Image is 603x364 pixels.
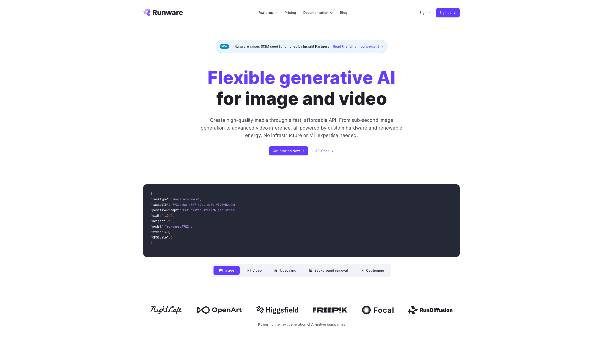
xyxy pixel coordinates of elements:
span: "taskUUID" [151,203,169,207]
span: "steps" [151,230,163,234]
div: Runware raises $13M seed funding led by Insight Partners [216,40,387,53]
button: Image [214,266,240,275]
span: 5 [171,235,172,239]
span: : [169,197,171,201]
span: "model" [151,224,163,229]
a: Go to / [143,9,183,16]
span: "CFGScale" [151,235,169,239]
span: , [200,197,201,201]
a: Sign up [436,8,460,17]
button: Background removal [304,266,353,275]
a: API Docs [315,148,334,153]
button: Upscaling [269,266,302,275]
button: Video [241,266,267,275]
span: : [169,235,171,239]
span: : [163,230,165,234]
span: "height" [151,219,165,223]
span: : [169,203,171,207]
label: Documentation [303,10,333,15]
span: "runware:97@2" [165,224,191,229]
span: , [191,224,192,229]
a: Blog [340,10,347,15]
a: Get Started Now [269,146,308,155]
span: : [165,219,167,223]
span: 768 [167,219,172,223]
span: 40 [165,230,169,234]
span: "7f3ebcb6-b897-49e1-b98c-f5789d2d40d7" [171,203,240,207]
span: "positivePrompt" [151,208,180,212]
span: "width" [151,214,163,218]
span: : [180,208,181,212]
a: Pricing [285,10,296,15]
button: Captioning [355,266,389,275]
h1: for image and video [208,67,395,109]
span: "imageInference" [171,197,200,201]
a: Sign in [420,10,430,15]
p: Create high-quality media through a fast, affordable API. From sub-second image generation to adv... [200,116,403,139]
span: { [151,192,152,196]
label: Features [259,10,277,15]
p: Powering the next generation of AI-native companies [143,322,460,327]
span: , [172,219,174,223]
span: "Futuristic stealth jet streaking through a neon-lit cityscape with glowing purple exhaust" [181,208,347,212]
span: } [151,241,152,245]
span: : [163,224,165,229]
span: , [169,230,171,234]
span: : [163,214,165,218]
span: "taskType" [151,197,169,201]
a: Read the full announcement [333,44,384,49]
span: , [172,214,174,218]
strong: Flexible generative AI [208,67,395,88]
span: 1344 [165,214,172,218]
